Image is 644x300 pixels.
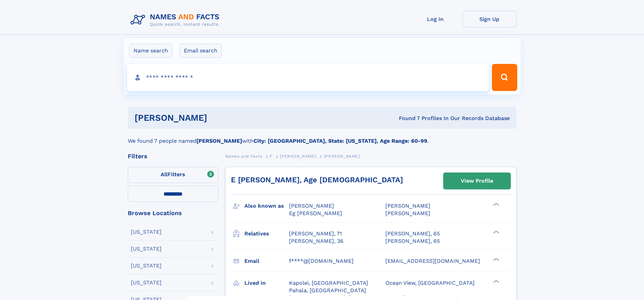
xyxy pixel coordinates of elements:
[444,173,510,189] a: View Profile
[225,152,262,160] a: Names and Facts
[492,230,500,234] div: ❯
[289,280,368,286] span: Kapolei, [GEOGRAPHIC_DATA]
[492,279,500,283] div: ❯
[324,154,360,159] span: [PERSON_NAME]
[385,237,440,245] a: [PERSON_NAME], 65
[385,210,430,216] span: [PERSON_NAME]
[492,257,500,261] div: ❯
[244,277,289,289] h3: Lived in
[135,114,303,122] h1: [PERSON_NAME]
[131,263,162,269] div: [US_STATE]
[280,152,316,160] a: [PERSON_NAME]
[231,176,403,184] a: E [PERSON_NAME], Age [DEMOGRAPHIC_DATA]
[385,280,475,286] span: Ocean View, [GEOGRAPHIC_DATA]
[492,64,517,91] button: Search Button
[244,228,289,239] h3: Relatives
[127,64,489,91] input: search input
[492,202,500,207] div: ❯
[161,171,168,178] span: All
[131,229,162,235] div: [US_STATE]
[280,154,316,159] span: [PERSON_NAME]
[289,230,342,237] a: [PERSON_NAME], 71
[128,210,218,216] div: Browse Locations
[180,44,222,58] label: Email search
[289,237,343,245] a: [PERSON_NAME], 36
[270,154,272,159] span: F
[289,203,334,209] span: [PERSON_NAME]
[129,44,172,58] label: Name search
[128,153,218,159] div: Filters
[254,138,427,144] b: City: [GEOGRAPHIC_DATA], State: [US_STATE], Age Range: 60-99
[408,11,462,27] a: Log In
[289,210,342,216] span: Eg [PERSON_NAME]
[385,230,440,237] a: [PERSON_NAME], 65
[461,173,493,189] div: View Profile
[128,11,225,29] img: Logo Names and Facts
[131,246,162,252] div: [US_STATE]
[270,152,272,160] a: F
[462,11,517,27] a: Sign Up
[131,280,162,285] div: [US_STATE]
[289,287,366,294] span: Pahala, [GEOGRAPHIC_DATA]
[128,129,517,145] div: We found 7 people named with .
[196,138,242,144] b: [PERSON_NAME]
[385,258,480,264] span: [EMAIL_ADDRESS][DOMAIN_NAME]
[385,203,430,209] span: [PERSON_NAME]
[128,167,218,183] label: Filters
[244,255,289,267] h3: Email
[303,115,510,122] div: Found 7 Profiles In Our Records Database
[244,200,289,212] h3: Also known as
